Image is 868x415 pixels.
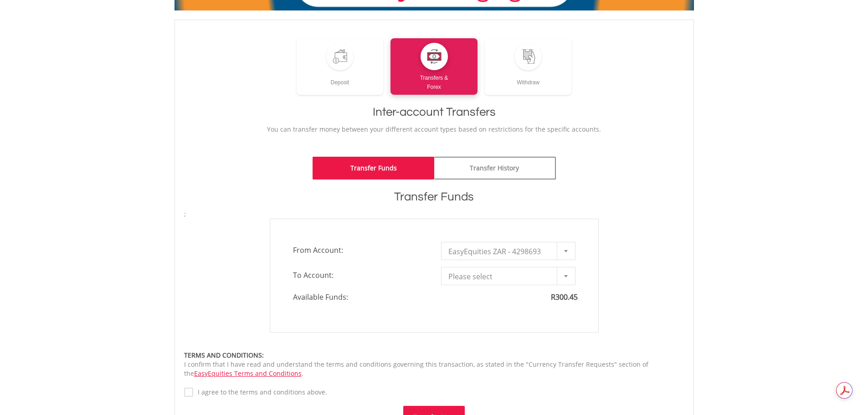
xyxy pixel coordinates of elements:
[193,388,327,397] label: I agree to the terms and conditions above.
[184,351,684,360] div: TERMS AND CONDITIONS:
[434,157,556,179] a: Transfer History
[286,267,434,283] span: To Account:
[297,70,384,87] div: Deposit
[390,38,478,95] a: Transfers &Forex
[448,242,555,261] span: EasyEquities ZAR - 4298693
[485,70,572,87] div: Withdraw
[184,104,684,120] h1: Inter-account Transfers
[485,38,572,95] a: Withdraw
[194,369,302,378] a: EasyEquities Terms and Conditions
[448,267,555,286] span: Please select
[286,292,434,302] span: Available Funds:
[551,292,578,302] span: R300.45
[297,38,384,95] a: Deposit
[184,351,684,378] div: I confirm that I have read and understand the terms and conditions governing this transaction, as...
[390,70,478,92] div: Transfers & Forex
[184,189,684,205] h1: Transfer Funds
[313,157,434,179] a: Transfer Funds
[286,242,434,258] span: From Account:
[184,125,684,134] p: You can transfer money between your different account types based on restrictions for the specifi...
